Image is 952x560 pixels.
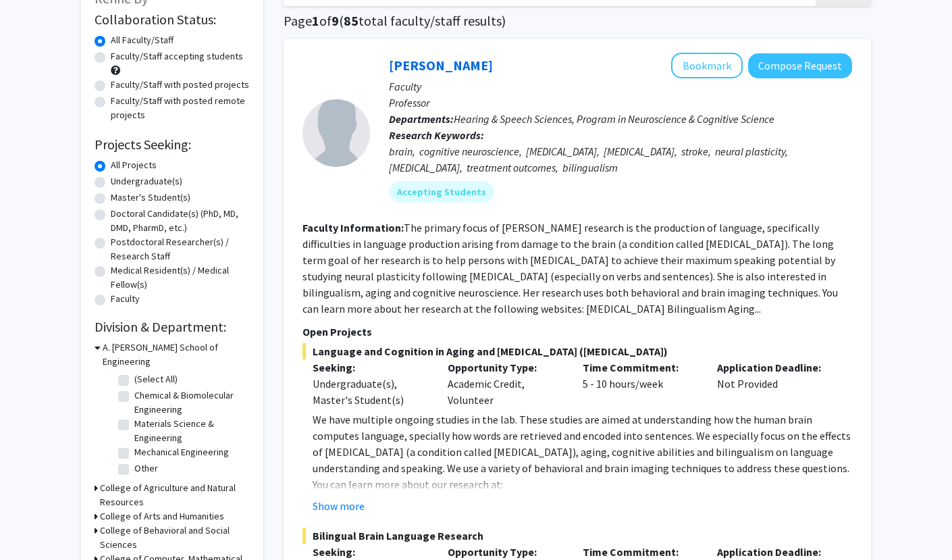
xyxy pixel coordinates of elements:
label: (Select All) [134,372,178,386]
p: We have multiple ongoing studies in the lab. These studies are aimed at understanding how the hum... [313,411,852,476]
span: 9 [332,12,339,29]
label: Faculty [111,292,140,306]
button: Compose Request to Yasmeen Faroqi-Shah [748,53,852,78]
label: Other [134,461,158,476]
p: Seeking: [313,544,427,560]
p: Application Deadline: [717,359,832,376]
label: Faculty/Staff accepting students [111,49,243,63]
p: Time Commitment: [583,544,697,560]
label: Master's Student(s) [111,190,190,205]
div: Not Provided [707,359,842,408]
label: Faculty/Staff with posted projects [111,78,249,92]
fg-read-more: The primary focus of [PERSON_NAME] research is the production of language, specifically difficult... [302,221,838,315]
b: Research Keywords: [389,128,484,142]
iframe: Chat [10,499,57,550]
span: Bilingual Brain Language Research [302,528,852,544]
h3: College of Arts and Humanities [100,509,224,524]
p: Seeking: [313,359,427,376]
span: 1 [312,12,319,29]
p: Open Projects [302,324,852,340]
label: Mechanical Engineering [134,445,229,459]
label: All Faculty/Staff [111,33,174,47]
p: Faculty [389,78,852,95]
a: [PERSON_NAME] [389,57,493,74]
h2: Collaboration Status: [95,11,250,28]
span: 85 [344,12,359,29]
div: Academic Credit, Volunteer [438,359,573,408]
label: Doctoral Candidate(s) (PhD, MD, DMD, PharmD, etc.) [111,207,250,235]
label: All Projects [111,158,157,172]
b: Faculty Information: [302,221,404,234]
div: brain, cognitive neuroscience, [MEDICAL_DATA], [MEDICAL_DATA], stroke, neural plasticity, [MEDICA... [389,143,852,176]
p: Time Commitment: [583,359,697,376]
span: Hearing & Speech Sciences, Program in Neuroscience & Cognitive Science [454,112,774,126]
h3: College of Agriculture and Natural Resources [100,481,250,509]
div: 5 - 10 hours/week [573,359,708,408]
p: Opportunity Type: [448,544,562,560]
p: Professor [389,95,852,111]
span: Language and Cognition in Aging and [MEDICAL_DATA] ([MEDICAL_DATA]) [302,343,852,359]
button: Add Yasmeen Faroqi-Shah to Bookmarks [671,53,743,78]
label: Chemical & Biomolecular Engineering [134,388,246,417]
button: Show more [313,498,365,514]
h3: A. [PERSON_NAME] School of Engineering [103,340,250,369]
label: Postdoctoral Researcher(s) / Research Staff [111,235,250,263]
label: Materials Science & Engineering [134,417,246,445]
label: Medical Resident(s) / Medical Fellow(s) [111,263,250,292]
mat-chip: Accepting Students [389,181,494,203]
h1: Page of ( total faculty/staff results) [284,13,871,29]
p: You can learn more about our research at: [313,476,852,492]
b: Departments: [389,112,454,126]
label: Undergraduate(s) [111,174,182,188]
div: Undergraduate(s), Master's Student(s) [313,376,427,408]
h2: Projects Seeking: [95,136,250,153]
h3: College of Behavioral and Social Sciences [100,524,250,552]
label: Faculty/Staff with posted remote projects [111,94,250,122]
p: Opportunity Type: [448,359,562,376]
p: Application Deadline: [717,544,832,560]
h2: Division & Department: [95,319,250,335]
